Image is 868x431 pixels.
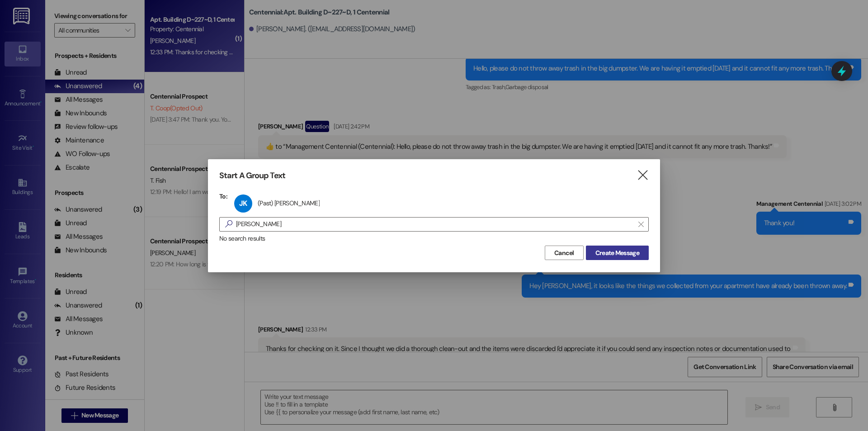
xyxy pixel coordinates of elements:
[222,219,236,229] i: 
[258,199,320,207] div: (Past) [PERSON_NAME]
[554,248,574,258] span: Cancel
[219,171,285,181] h3: Start A Group Text
[637,171,649,180] i: 
[595,248,639,258] span: Create Message
[586,246,649,260] button: Create Message
[219,234,649,243] div: No search results
[545,246,584,260] button: Cancel
[634,218,648,231] button: Clear text
[239,199,247,208] span: JK
[236,218,634,231] input: Search for any contact or apartment
[638,221,643,228] i: 
[219,192,227,200] h3: To:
